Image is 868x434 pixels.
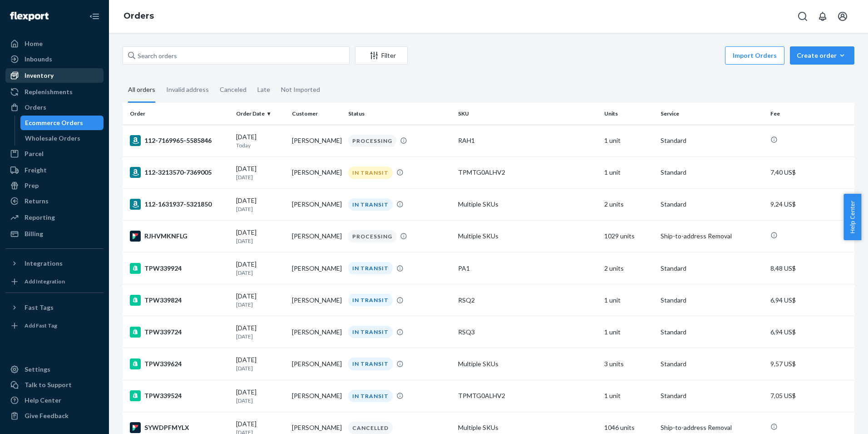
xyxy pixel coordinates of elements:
div: RJHVMKNFLG [130,231,229,242]
div: IN TRANSIT [348,390,393,402]
div: Home [25,39,43,48]
a: Talk to Support [5,378,104,392]
p: [DATE] [236,333,285,340]
div: TPW339724 [130,327,229,338]
div: Invalid address [166,78,209,101]
div: IN TRANSIT [348,262,393,274]
a: Reporting [5,210,104,225]
div: Canceled [220,78,247,101]
td: 6,94 US$ [767,284,854,316]
div: [DATE] [236,323,285,340]
td: [PERSON_NAME] [288,348,345,380]
div: 112-3213570-7369005 [130,167,229,178]
div: Prep [25,181,39,190]
button: Close Navigation [85,7,104,25]
td: 1 unit [601,316,657,348]
div: Fast Tags [25,303,54,312]
td: 1 unit [601,156,657,188]
div: PROCESSING [348,230,396,242]
th: Order Date [232,103,289,125]
div: [DATE] [236,196,285,213]
th: Units [601,103,657,125]
td: Multiple SKUs [454,348,601,380]
p: [DATE] [236,269,285,277]
button: Give Feedback [5,409,104,423]
div: Replenishments [25,87,73,96]
div: TPW339524 [130,390,229,401]
div: Freight [25,166,47,175]
a: Replenishments [5,85,104,99]
button: Filter [355,46,408,65]
div: Give Feedback [25,411,69,420]
td: [PERSON_NAME] [288,380,345,412]
div: TPW339624 [130,358,229,369]
button: Integrations [5,256,104,271]
div: [DATE] [236,292,285,308]
div: 112-1631937-5321850 [130,199,229,210]
p: Standard [661,136,763,145]
div: Add Fast Tag [25,322,57,329]
div: Returns [25,197,49,206]
div: Orders [25,103,46,112]
button: Fast Tags [5,300,104,315]
p: Today [236,141,285,149]
div: [DATE] [236,260,285,277]
div: PROCESSING [348,135,396,147]
div: Inbounds [25,55,52,64]
a: Prep [5,178,104,193]
td: 2 units [601,188,657,220]
div: Customer [292,110,341,117]
a: Help Center [5,393,104,408]
td: 3 units [601,348,657,380]
td: 7,40 US$ [767,156,854,188]
div: RSQ2 [458,296,597,305]
p: Standard [661,168,763,177]
button: Open Search Box [794,7,812,25]
div: [DATE] [236,228,285,245]
a: Billing [5,227,104,241]
div: Inventory [25,71,54,80]
th: Service [657,103,767,125]
div: TPW339824 [130,295,229,306]
div: [DATE] [236,388,285,404]
div: Settings [25,365,50,374]
td: [PERSON_NAME] [288,252,345,284]
div: TPMTG0ALHV2 [458,168,597,177]
div: All orders [128,78,155,103]
a: Inbounds [5,52,104,66]
button: Create order [790,46,854,65]
p: [DATE] [236,173,285,181]
a: Add Fast Tag [5,318,104,333]
td: [PERSON_NAME] [288,220,345,252]
th: SKU [454,103,601,125]
td: [PERSON_NAME] [288,316,345,348]
div: 112-7169965-5585846 [130,135,229,146]
td: [PERSON_NAME] [288,125,345,156]
p: [DATE] [236,301,285,308]
div: Wholesale Orders [25,134,80,143]
img: Flexport logo [10,12,49,21]
td: 9,24 US$ [767,188,854,220]
td: 1029 units [601,220,657,252]
ol: breadcrumbs [116,3,161,30]
div: TPMTG0ALHV2 [458,391,597,400]
td: 7,05 US$ [767,380,854,412]
div: RSQ3 [458,328,597,337]
div: Parcel [25,149,44,158]
a: Returns [5,194,104,208]
p: Standard [661,359,763,368]
th: Order [123,103,232,125]
td: Ship-to-address Removal [657,220,767,252]
a: Inventory [5,68,104,83]
td: 8,48 US$ [767,252,854,284]
div: IN TRANSIT [348,294,393,306]
div: SYWDPFMYLX [130,422,229,433]
td: 9,57 US$ [767,348,854,380]
td: 6,94 US$ [767,316,854,348]
td: Multiple SKUs [454,188,601,220]
button: Help Center [843,194,861,240]
a: Orders [5,100,104,115]
p: Standard [661,264,763,273]
td: Multiple SKUs [454,220,601,252]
